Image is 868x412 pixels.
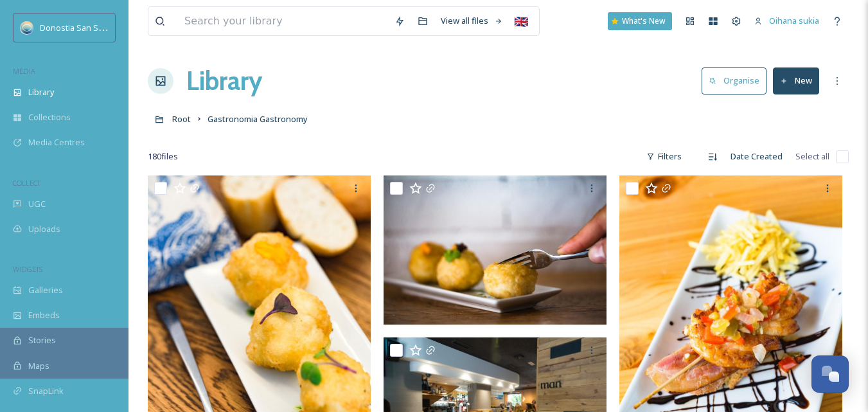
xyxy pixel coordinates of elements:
div: Filters [640,144,688,169]
a: Library [186,62,262,100]
span: Maps [28,360,49,372]
a: Oihana sukia [748,8,826,33]
a: Root [172,111,191,127]
span: COLLECT [13,178,40,188]
span: Donostia San Sebastián Turismoa [40,21,170,33]
a: What's New [608,12,672,30]
button: Open Chat [811,355,849,393]
span: Oihana sukia [769,15,819,26]
img: antiguoko-pintxoak_41509682720_o.jpg [384,175,607,324]
a: Organise [702,67,773,94]
div: Date Created [724,144,789,169]
div: 🇬🇧 [509,10,533,33]
span: Uploads [28,223,60,235]
button: New [773,67,819,94]
span: Root [172,113,191,125]
img: images.jpeg [21,21,33,34]
span: Galleries [28,284,63,296]
span: MEDIA [13,66,35,76]
a: View all files [434,8,509,33]
span: Gastronomia Gastronomy [208,113,308,125]
span: Media Centres [28,136,85,148]
span: SnapLink [28,385,64,397]
span: WIDGETS [13,264,42,274]
input: Search your library [178,7,388,35]
span: Library [28,86,54,98]
span: Collections [28,111,71,123]
span: Embeds [28,309,60,321]
span: Select all [795,150,829,163]
span: 180 file s [148,150,178,163]
span: Stories [28,334,56,346]
button: Organise [702,67,766,94]
a: Gastronomia Gastronomy [208,111,308,127]
span: UGC [28,198,46,210]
